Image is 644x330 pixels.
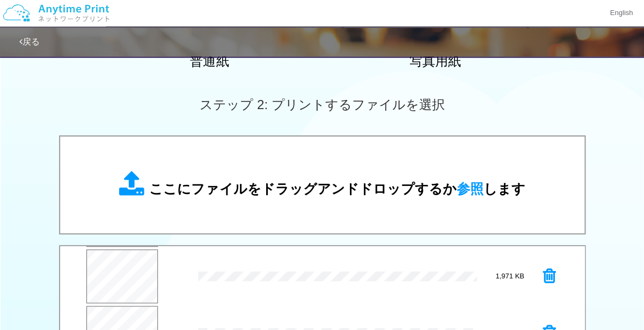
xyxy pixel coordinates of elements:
[149,181,525,196] span: ここにファイルをドラッグアンドドロップするか します
[456,181,483,196] span: 参照
[477,271,543,282] div: 1,971 KB
[19,38,40,47] a: 戻る
[200,97,444,112] span: ステップ 2: プリントするファイルを選択
[115,54,303,68] h2: 普通紙
[341,54,529,68] h2: 写真用紙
